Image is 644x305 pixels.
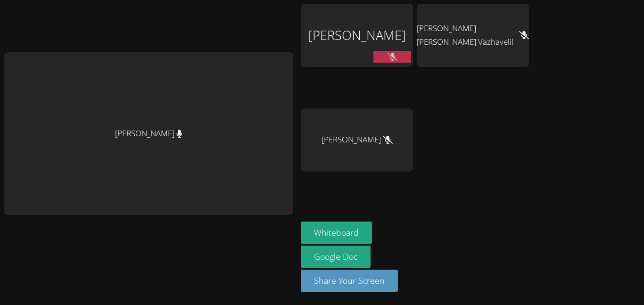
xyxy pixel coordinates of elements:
div: [PERSON_NAME] [PERSON_NAME] Vazhavelil [417,4,529,67]
div: [PERSON_NAME] [301,108,413,172]
div: [PERSON_NAME] [4,52,293,215]
button: Whiteboard [301,222,372,244]
a: Google Doc [301,246,371,268]
div: [PERSON_NAME] [301,4,413,67]
button: Share Your Screen [301,270,398,292]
